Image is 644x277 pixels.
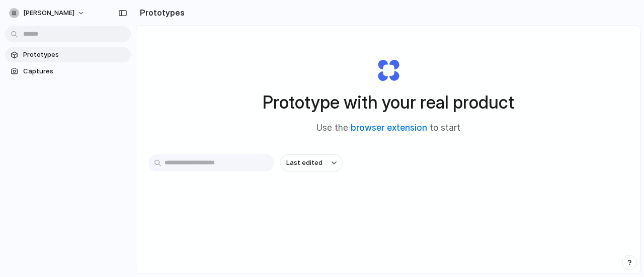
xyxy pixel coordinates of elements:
span: Captures [23,66,127,76]
span: Last edited [286,158,323,168]
a: Prototypes [5,47,131,62]
span: Prototypes [23,50,127,60]
span: Use the to start [316,122,460,135]
h1: Prototype with your real product [263,89,514,116]
a: Captures [5,64,131,79]
button: [PERSON_NAME] [5,5,90,21]
h2: Prototypes [136,7,185,19]
a: browser extension [351,123,427,133]
button: Last edited [280,154,343,171]
span: [PERSON_NAME] [23,8,74,18]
